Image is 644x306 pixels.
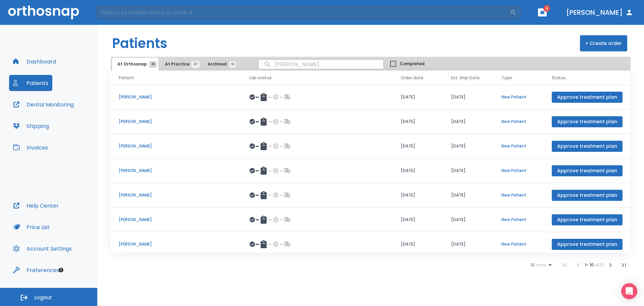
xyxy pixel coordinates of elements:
[9,262,63,278] button: Preferences
[595,262,604,268] span: of 25
[393,232,443,257] td: [DATE]
[443,110,493,134] td: [DATE]
[501,168,536,174] p: New Patient
[58,267,64,273] div: Tooltip anchor
[119,217,233,223] p: [PERSON_NAME]
[393,159,443,183] td: [DATE]
[119,94,233,100] p: [PERSON_NAME]
[531,263,535,267] span: 10
[443,208,493,232] td: [DATE]
[400,61,425,67] span: Completed
[119,75,134,81] span: Patient
[443,232,493,257] td: [DATE]
[501,192,536,198] p: New Patient
[451,75,480,81] span: Est. Ship Date
[580,35,627,51] button: + Create order
[34,294,52,301] span: Logout
[393,134,443,159] td: [DATE]
[119,192,233,198] p: [PERSON_NAME]
[501,217,536,223] p: New Patient
[119,241,233,247] p: [PERSON_NAME]
[393,110,443,134] td: [DATE]
[401,75,423,81] span: Order date
[9,96,78,113] button: Dental Monitoring
[9,53,60,70] button: Dashboard
[501,241,536,247] p: New Patient
[552,141,623,152] button: Approve treatment plan
[552,92,623,103] button: Approve treatment plan
[552,165,623,176] button: Approve treatment plan
[393,183,443,208] td: [DATE]
[543,5,550,12] span: 3
[443,159,493,183] td: [DATE]
[501,119,536,125] p: New Patient
[501,94,536,100] p: New Patient
[208,61,233,67] span: Archived
[9,241,76,257] button: Account Settings
[9,198,63,214] button: Help Center
[501,75,512,81] span: Type
[250,75,272,81] span: Lab status
[552,190,623,201] button: Approve treatment plan
[8,5,79,19] img: Orthosnap
[552,214,623,225] button: Approve treatment plan
[535,263,546,267] span: rows
[552,116,623,127] button: Approve treatment plan
[259,58,383,71] input: search
[552,239,623,250] button: Approve treatment plan
[563,6,636,18] button: [PERSON_NAME]
[585,262,595,268] span: 1 - 10
[443,85,493,110] td: [DATE]
[117,61,153,67] span: At Orthosnap
[443,134,493,159] td: [DATE]
[9,219,54,235] button: Price List
[112,33,167,53] h1: Patients
[501,143,536,149] p: New Patient
[112,58,239,71] div: tabs
[119,119,233,125] p: [PERSON_NAME]
[393,208,443,232] td: [DATE]
[393,85,443,110] td: [DATE]
[149,61,157,68] span: 25
[621,283,637,299] div: Open Intercom Messenger
[9,118,53,134] button: Shipping
[443,183,493,208] td: [DATE]
[165,61,196,67] span: At Practice
[9,75,52,91] button: Patients
[9,139,52,156] button: Invoices
[96,6,510,19] input: Search by Patient Name or Case #
[119,168,233,174] p: [PERSON_NAME]
[192,61,200,68] span: 37
[119,143,233,149] p: [PERSON_NAME]
[552,75,566,81] span: Status
[229,61,236,68] span: 12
